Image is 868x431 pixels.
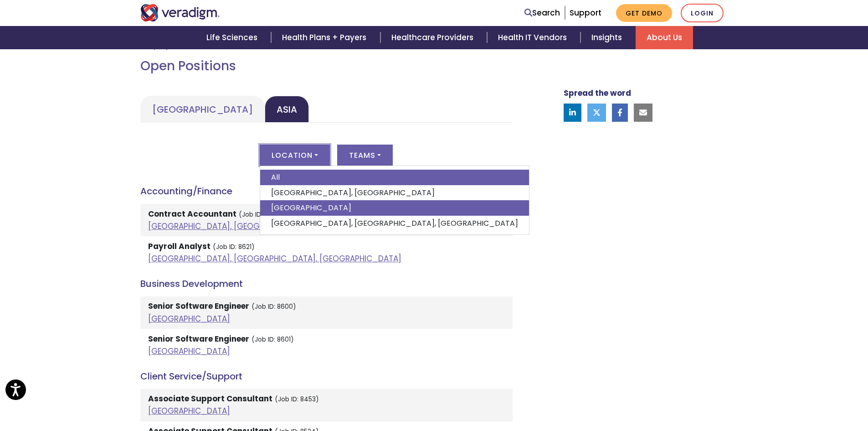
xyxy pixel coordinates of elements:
a: [GEOGRAPHIC_DATA], [GEOGRAPHIC_DATA] [260,185,529,201]
strong: Senior Software Engineer [148,333,249,344]
a: [GEOGRAPHIC_DATA] [260,200,529,216]
a: [GEOGRAPHIC_DATA] [148,405,230,416]
a: Get Demo [616,4,672,22]
img: Veradigm logo [140,4,220,21]
a: Health Plans + Payers [271,26,380,49]
a: All [260,170,529,185]
a: [GEOGRAPHIC_DATA], [GEOGRAPHIC_DATA], [GEOGRAPHIC_DATA] [148,221,401,232]
a: Asia [265,96,309,123]
h4: Accounting/Finance [140,186,513,197]
button: Teams [337,145,393,166]
strong: Spread the word [564,88,631,99]
button: Location [260,145,330,166]
small: (Job ID: 8829) [239,210,282,219]
h2: Open Positions [140,58,513,74]
small: (Job ID: 8600) [252,302,296,311]
small: (Job ID: 8621) [213,243,255,251]
h4: Business Development [140,278,513,289]
a: About Us [636,26,693,49]
h4: Client Service/Support [140,371,513,382]
a: [GEOGRAPHIC_DATA], [GEOGRAPHIC_DATA], [GEOGRAPHIC_DATA] [260,216,529,231]
a: Insights [580,26,636,49]
strong: Contract Accountant [148,208,236,219]
small: (Job ID: 8453) [275,395,319,404]
small: (Job ID: 8601) [252,335,294,344]
a: Login [681,4,724,22]
a: Health IT Vendors [487,26,580,49]
a: [GEOGRAPHIC_DATA] [148,313,230,324]
a: Support [570,7,601,18]
a: Search [524,7,560,19]
a: [GEOGRAPHIC_DATA], [GEOGRAPHIC_DATA], [GEOGRAPHIC_DATA] [148,253,401,264]
a: Healthcare Providers [380,26,487,49]
strong: Associate Support Consultant [148,393,272,404]
a: [GEOGRAPHIC_DATA] [148,346,230,357]
a: Life Sciences [195,26,271,49]
a: [GEOGRAPHIC_DATA] [140,96,265,123]
strong: Senior Software Engineer [148,301,249,312]
strong: Payroll Analyst [148,241,211,252]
